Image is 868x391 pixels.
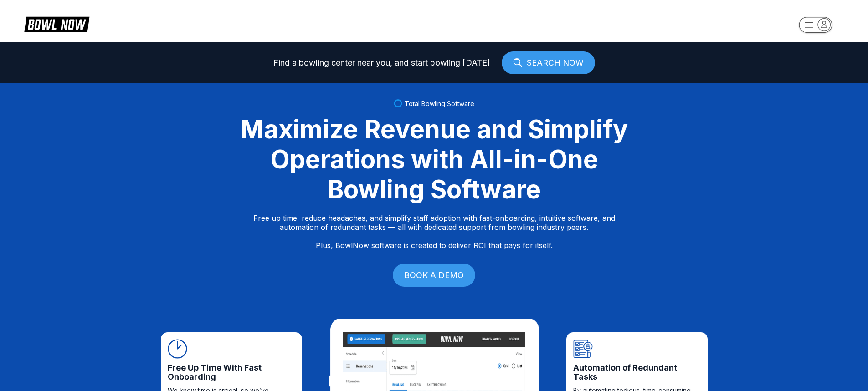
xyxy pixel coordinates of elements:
[405,100,474,107] span: Total Bowling Software
[393,264,475,287] a: BOOK A DEMO
[573,363,701,381] span: Automation of Redundant Tasks
[273,58,490,67] span: Find a bowling center near you, and start bowling [DATE]
[253,213,615,250] p: Free up time, reduce headaches, and simplify staff adoption with fast-onboarding, intuitive softw...
[502,51,595,74] a: SEARCH NOW
[168,363,295,381] span: Free Up Time With Fast Onboarding
[229,114,639,204] div: Maximize Revenue and Simplify Operations with All-in-One Bowling Software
